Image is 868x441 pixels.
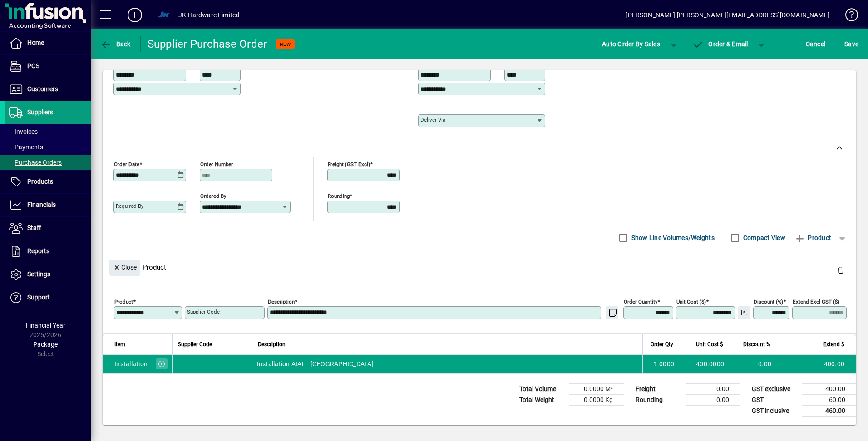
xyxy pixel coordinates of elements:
[754,298,783,304] mat-label: Discount (%)
[91,36,141,52] app-page-header-button: Back
[280,41,291,47] span: NEW
[651,339,673,349] span: Order Qty
[120,7,149,23] button: Add
[5,32,91,54] a: Home
[5,78,91,101] a: Customers
[148,37,267,51] div: Supplier Purchase Order
[515,394,569,405] td: Total Weight
[597,36,665,52] button: Auto Order By Sales
[98,36,133,52] button: Back
[33,341,58,348] span: Package
[9,128,38,135] span: Invoices
[258,339,286,349] span: Description
[114,359,148,368] div: Installation
[420,117,445,123] mat-label: Deliver via
[5,124,91,139] a: Invoices
[26,322,65,329] span: Financial Year
[257,359,374,368] span: Installation AIAL - [GEOGRAPHIC_DATA]
[844,40,848,48] span: S
[27,62,39,69] span: POS
[696,339,723,349] span: Unit Cost $
[107,263,143,271] app-page-header-button: Close
[793,298,839,304] mat-label: Extend excl GST ($)
[27,85,58,93] span: Customers
[27,224,41,231] span: Staff
[630,233,715,242] label: Show Line Volumes/Weights
[114,161,139,167] mat-label: Order date
[178,339,212,349] span: Supplier Code
[5,217,91,240] a: Staff
[200,161,233,167] mat-label: Order number
[5,286,91,309] a: Support
[676,298,706,304] mat-label: Unit Cost ($)
[5,139,91,155] a: Payments
[802,405,856,416] td: 460.00
[569,394,624,405] td: 0.0000 Kg
[631,394,686,405] td: Rounding
[200,192,226,199] mat-label: Ordered by
[27,178,53,185] span: Products
[830,260,852,281] button: Delete
[842,36,861,52] button: Save
[27,247,49,255] span: Reports
[738,306,750,319] button: Change Price Levels
[626,8,829,22] div: [PERSON_NAME] [PERSON_NAME][EMAIL_ADDRESS][DOMAIN_NAME]
[642,355,679,373] td: 1.0000
[27,294,50,301] span: Support
[328,161,370,167] mat-label: Freight (GST excl)
[631,383,686,394] td: Freight
[686,394,740,405] td: 0.00
[27,108,53,116] span: Suppliers
[328,192,350,199] mat-label: Rounding
[686,383,740,394] td: 0.00
[823,339,844,349] span: Extend $
[178,8,239,22] div: JK Hardware Limited
[747,383,802,394] td: GST exclusive
[103,250,856,284] div: Product
[9,143,43,151] span: Payments
[109,260,140,276] button: Close
[100,40,131,48] span: Back
[844,37,858,51] span: ave
[802,394,856,405] td: 60.00
[790,230,836,246] button: Product
[741,233,785,242] label: Compact View
[149,7,178,23] button: Profile
[806,37,826,51] span: Cancel
[602,37,660,51] span: Auto Order By Sales
[688,36,753,52] button: Order & Email
[679,355,729,373] td: 400.0000
[624,298,657,304] mat-label: Order Quantity
[268,298,295,304] mat-label: Description
[5,263,91,286] a: Settings
[747,405,802,416] td: GST inclusive
[114,298,133,304] mat-label: Product
[27,39,44,46] span: Home
[9,159,62,166] span: Purchase Orders
[187,309,220,315] mat-label: Supplier Code
[116,203,143,209] mat-label: Required by
[515,383,569,394] td: Total Volume
[5,55,91,78] a: POS
[830,266,852,274] app-page-header-button: Delete
[113,260,137,275] span: Close
[794,230,831,245] span: Product
[27,270,50,278] span: Settings
[743,339,770,349] span: Discount %
[729,355,776,373] td: 0.00
[5,171,91,193] a: Products
[114,339,125,349] span: Item
[747,394,802,405] td: GST
[569,383,624,394] td: 0.0000 M³
[27,201,56,208] span: Financials
[693,40,748,48] span: Order & Email
[838,2,857,31] a: Knowledge Base
[5,240,91,263] a: Reports
[5,155,91,170] a: Purchase Orders
[776,355,856,373] td: 400.00
[804,36,828,52] button: Cancel
[5,194,91,216] a: Financials
[802,383,856,394] td: 400.00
